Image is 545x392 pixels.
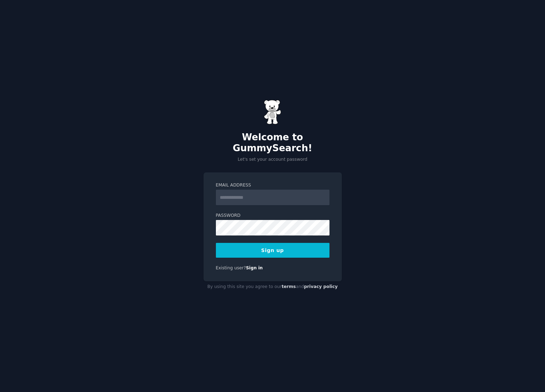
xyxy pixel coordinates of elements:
a: terms [281,284,296,289]
a: privacy policy [304,284,338,289]
img: Gummy Bear [264,100,281,124]
label: Password [216,213,329,219]
button: Sign up [216,243,329,258]
label: Email Address [216,182,329,189]
p: Let's set your account password [204,157,342,163]
a: Sign in [246,265,263,270]
span: Existing user? [216,265,246,270]
div: By using this site you agree to our and [204,281,342,293]
h2: Welcome to GummySearch! [204,132,342,154]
